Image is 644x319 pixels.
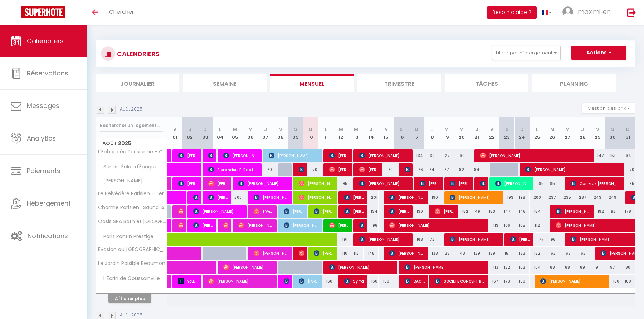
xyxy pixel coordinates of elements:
abbr: V [490,126,493,133]
p: Août 2025 [120,312,142,319]
abbr: D [626,126,630,133]
span: [PERSON_NAME] [450,191,500,204]
div: 201 [364,191,379,204]
span: [PERSON_NAME] [389,219,484,232]
div: 132 [424,149,439,162]
div: 113 [484,219,499,232]
div: 193 [499,191,514,204]
th: 01 [167,117,182,149]
abbr: V [385,126,388,133]
span: Analytics [27,134,56,143]
th: 23 [499,117,514,149]
div: 138 [439,247,454,260]
div: 152 [454,205,469,218]
div: 70 [258,163,273,176]
div: 143 [454,247,469,260]
th: 26 [545,117,560,149]
li: Planning [532,74,616,92]
span: [PERSON_NAME] [525,163,620,176]
abbr: M [444,126,449,133]
span: [PERSON_NAME] [450,232,500,246]
span: [PERSON_NAME] [405,163,410,176]
div: 105 [514,219,530,232]
span: [PERSON_NAME] [178,149,198,162]
span: [PERSON_NAME] [389,246,424,260]
abbr: L [430,126,433,133]
span: E Veuger [254,205,274,218]
span: L'Écrin de Goussainville [97,275,162,283]
span: SOCIETE CONCEPT RENODECO - CRD [435,274,485,288]
abbr: M [550,126,555,133]
th: 30 [605,117,620,149]
abbr: J [264,126,267,133]
span: [PERSON_NAME] [178,219,183,232]
span: Senlis : Éclat d'Époque [97,163,160,171]
th: 05 [228,117,243,149]
span: [PERSON_NAME] [299,163,304,176]
span: [PERSON_NAME] [329,219,349,232]
div: 196 [545,233,560,246]
span: [PERSON_NAME] [178,205,183,218]
abbr: D [415,126,418,133]
div: 134 [409,149,424,162]
div: 91 [590,261,605,274]
div: 95 [620,177,635,190]
div: 106 [499,219,514,232]
span: [PERSON_NAME] [284,274,289,288]
span: [PERSON_NAME] [314,246,334,260]
div: 112 [348,247,364,260]
abbr: M [565,126,570,133]
div: 200 [228,191,243,204]
div: 110 [333,247,348,260]
div: 237 [575,191,590,204]
span: Laure Depret [480,177,485,190]
th: 28 [575,117,590,149]
th: 02 [182,117,197,149]
div: 153 [484,205,499,218]
span: [PERSON_NAME] [193,191,198,204]
th: 27 [560,117,575,149]
th: 31 [620,117,635,149]
div: 132 [530,247,545,260]
div: 95 [545,177,560,190]
abbr: V [596,126,599,133]
abbr: V [279,126,282,133]
span: Sy Ya [344,274,364,288]
th: 12 [333,117,348,149]
div: 97 [605,261,620,274]
div: 149 [469,205,484,218]
div: 146 [514,205,530,218]
img: Super Booking [21,6,65,18]
span: [PERSON_NAME] [359,177,409,190]
th: 22 [484,117,499,149]
th: 19 [439,117,454,149]
span: [PERSON_NAME] anchia [420,177,440,190]
span: [PERSON_NAME] [359,232,409,246]
span: [PERSON_NAME] [495,177,530,190]
div: 192 [605,205,620,218]
div: 243 [590,191,605,204]
th: 04 [213,117,228,149]
div: 151 [605,149,620,162]
span: [PERSON_NAME] [299,246,304,260]
span: Calendriers [27,36,64,45]
span: [PERSON_NAME] [389,205,409,218]
div: 112 [530,219,545,232]
button: Afficher plus [108,294,151,303]
span: Le Belvédère Parisien - Terrasse, Billard [97,191,169,196]
span: [PERSON_NAME] [299,177,334,190]
abbr: M [459,126,464,133]
span: [PERSON_NAME] [238,219,273,232]
div: 180 [605,275,620,288]
span: Messages [27,101,59,110]
input: Rechercher un logement... [100,119,163,132]
div: 192 [590,205,605,218]
span: Paris Pantin Prestige [97,233,155,241]
span: [PERSON_NAME] [314,205,334,218]
th: 03 [197,117,213,149]
span: [PERSON_NAME] [510,232,530,246]
div: 138 [424,247,439,260]
abbr: S [294,126,297,133]
div: 145 [364,247,379,260]
div: 147 [590,149,605,162]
